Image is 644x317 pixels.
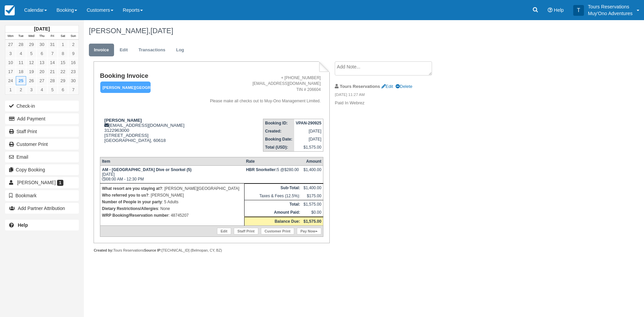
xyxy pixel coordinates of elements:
[100,81,148,94] a: [PERSON_NAME][GEOGRAPHIC_DATA]
[294,135,323,143] td: [DATE]
[335,92,448,99] em: [DATE] 11:27 AM
[47,49,58,58] a: 7
[58,67,68,76] a: 22
[58,58,68,67] a: 15
[150,27,173,35] span: [DATE]
[26,58,37,67] a: 12
[16,40,26,49] a: 28
[263,119,294,127] th: Booking ID:
[102,186,162,191] strong: What resort are you staying at?
[47,33,58,40] th: Fri
[37,58,47,67] a: 13
[37,67,47,76] a: 20
[104,118,142,123] strong: [PERSON_NAME]
[94,248,329,253] div: Tours Reservations [TECHNICAL_ID] (Belmopan, CY, BZ)
[5,67,16,76] a: 17
[217,228,231,234] a: Edit
[244,192,302,200] td: Taxes & Fees (12.5%):
[47,40,58,49] a: 31
[102,213,168,218] strong: WRP Booking/Reservation number
[100,118,194,151] div: [EMAIL_ADDRESS][DOMAIN_NAME] 3122963000 [STREET_ADDRESS] [GEOGRAPHIC_DATA], 60618
[47,76,58,85] a: 28
[381,84,393,89] a: Edit
[5,126,79,137] a: Staff Print
[244,200,302,208] th: Total:
[5,58,16,67] a: 10
[5,152,79,162] button: Email
[68,58,78,67] a: 16
[16,76,26,85] a: 25
[100,165,244,183] td: [DATE] 08:00 AM - 12:30 PM
[234,228,258,234] a: Staff Print
[68,67,78,76] a: 23
[37,76,47,85] a: 27
[26,67,37,76] a: 19
[115,44,133,57] a: Edit
[263,143,294,152] th: Total (USD):
[16,49,26,58] a: 4
[284,167,299,172] span: $280.00
[58,76,68,85] a: 29
[89,44,114,57] a: Invoice
[5,85,16,94] a: 1
[304,219,321,224] strong: $1,575.00
[57,180,63,186] span: 1
[5,190,79,201] button: Bookmark
[133,44,170,57] a: Transactions
[26,33,37,40] th: Wed
[261,228,294,234] a: Customer Print
[58,85,68,94] a: 6
[102,206,158,211] strong: Dietary Restrictions/Allergies
[47,67,58,76] a: 21
[302,208,323,217] td: $0.00
[17,180,56,185] span: [PERSON_NAME]
[5,76,16,85] a: 24
[395,84,412,89] a: Delete
[18,222,28,228] b: Help
[5,49,16,58] a: 3
[37,33,47,40] th: Thu
[5,139,79,150] a: Customer Print
[304,167,321,177] div: $1,400.00
[68,85,78,94] a: 7
[244,157,302,165] th: Rate
[548,8,552,12] i: Help
[68,49,78,58] a: 9
[94,248,113,252] strong: Created by:
[5,113,79,124] button: Add Payment
[5,33,16,40] th: Mon
[302,157,323,165] th: Amount
[26,40,37,49] a: 29
[263,135,294,143] th: Booking Date:
[5,177,79,188] a: [PERSON_NAME] 1
[16,58,26,67] a: 11
[588,3,633,10] p: Tours Reservations
[197,75,321,104] address: + [PHONE_NUMBER] [EMAIL_ADDRESS][DOMAIN_NAME] TIN # 206604 Please make all checks out to Muy-Ono ...
[26,49,37,58] a: 5
[244,183,302,192] th: Sub-Total:
[68,40,78,49] a: 2
[5,203,79,214] button: Add Partner Attribution
[100,72,194,80] h1: Booking Invoice
[58,40,68,49] a: 1
[16,85,26,94] a: 2
[102,200,162,204] strong: Number of People in your party
[171,44,189,57] a: Log
[302,200,323,208] td: $1,575.00
[297,228,321,234] a: Pay Now
[340,84,380,89] strong: Tours Reservations
[263,127,294,135] th: Created:
[5,220,79,230] a: Help
[16,67,26,76] a: 18
[89,27,562,35] h1: [PERSON_NAME],
[5,164,79,175] button: Copy Booking
[102,193,149,198] strong: Who referred you to us?
[37,85,47,94] a: 4
[5,101,79,111] button: Check-in
[294,143,323,152] td: $1,575.00
[244,208,302,217] th: Amount Paid:
[296,121,322,125] strong: VPAN-290925
[246,167,277,172] strong: HBR Snorkeller
[244,165,302,183] td: 5 @
[37,40,47,49] a: 30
